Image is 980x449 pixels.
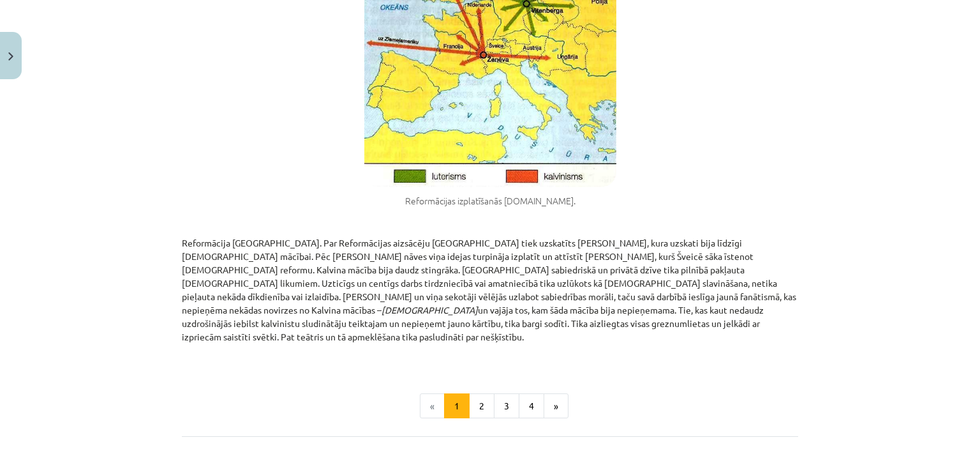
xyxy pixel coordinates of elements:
[382,304,478,316] i: [DEMOGRAPHIC_DATA]
[444,393,470,419] button: 1
[182,195,798,208] figcaption: Reformācijas izplatīšanās [DOMAIN_NAME].
[8,52,13,61] img: icon-close-lesson-0947bae3869378f0d4975bcd49f059093ad1ed9edebbc8119c70593378902aed.svg
[544,393,568,419] button: »
[494,393,519,419] button: 3
[182,393,798,419] nav: Page navigation example
[182,236,798,344] p: Reformācija [GEOGRAPHIC_DATA]. Par Reformācijas aizsācēju [GEOGRAPHIC_DATA] tiek uzskatīts [PERSO...
[469,393,494,419] button: 2
[519,393,544,419] button: 4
